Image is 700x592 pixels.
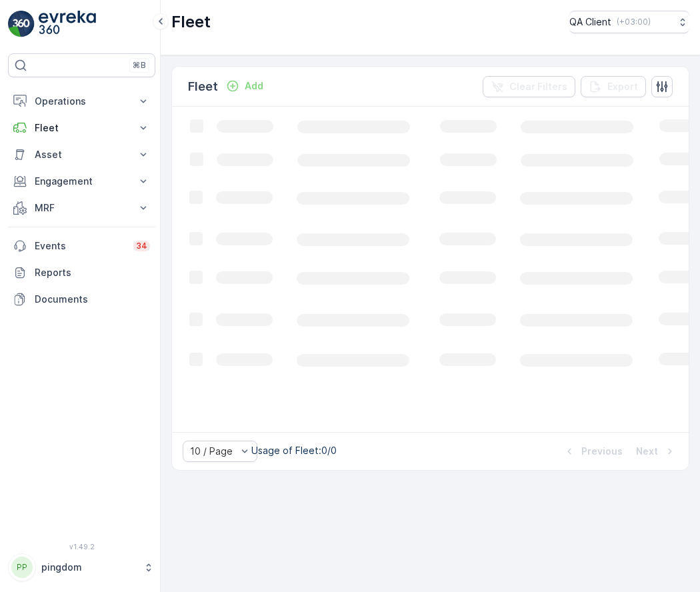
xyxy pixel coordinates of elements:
[569,15,611,29] p: QA Client
[509,80,567,93] p: Clear Filters
[8,168,155,195] button: Engagement
[35,95,129,108] p: Operations
[221,78,269,94] button: Add
[11,557,33,578] div: PP
[39,11,96,37] img: logo_light-DOdMpM7g.png
[35,175,129,188] p: Engagement
[133,60,146,71] p: ⌘B
[136,241,147,251] p: 34
[8,11,35,37] img: logo
[581,76,646,97] button: Export
[8,233,155,259] a: Events34
[8,195,155,221] button: MRF
[171,11,211,33] p: Fleet
[581,445,623,458] p: Previous
[188,77,218,96] p: Fleet
[617,17,651,27] p: ( +03:00 )
[636,445,658,458] p: Next
[35,239,125,253] p: Events
[8,553,155,581] button: PPpingdom
[41,561,137,574] p: pingdom
[8,88,155,115] button: Operations
[8,259,155,286] a: Reports
[561,443,624,459] button: Previous
[8,115,155,141] button: Fleet
[35,121,129,135] p: Fleet
[569,11,689,33] button: QA Client(+03:00)
[635,443,678,459] button: Next
[483,76,575,97] button: Clear Filters
[35,148,129,161] p: Asset
[251,444,337,457] p: Usage of Fleet : 0/0
[607,80,638,93] p: Export
[245,79,263,93] p: Add
[8,141,155,168] button: Asset
[8,286,155,313] a: Documents
[35,266,150,279] p: Reports
[35,293,150,306] p: Documents
[8,543,155,551] span: v 1.49.2
[35,201,129,215] p: MRF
